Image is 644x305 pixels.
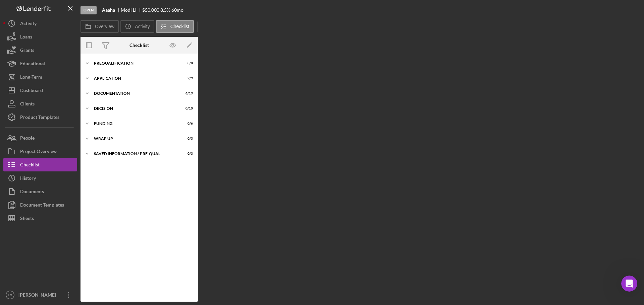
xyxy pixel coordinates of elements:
[621,276,637,292] iframe: Intercom live chat
[181,122,193,126] div: 0 / 6
[10,214,16,219] button: Emoji picker
[3,84,77,97] button: Dashboard
[3,145,77,158] button: Project Overview
[20,44,34,59] div: Grants
[156,20,194,33] button: Checklist
[76,53,129,68] div: Ok got it. Thanks!
[20,185,44,200] div: Documents
[94,91,176,95] div: Documentation
[3,70,77,84] button: Long-Term
[20,84,43,99] div: Dashboard
[118,3,130,15] div: Close
[19,4,30,14] img: Profile image for Operator
[6,200,128,211] textarea: Message…
[80,6,97,14] div: Open
[3,185,77,198] button: Documents
[33,8,84,15] p: The team can also help
[3,44,77,57] button: Grants
[20,110,59,126] div: Product Templates
[8,293,12,297] text: LR
[94,61,176,65] div: Prequalification
[3,17,77,30] a: Activity
[3,212,77,225] button: Sheets
[33,3,56,8] h1: Operator
[171,7,183,13] div: 60 mo
[21,214,26,219] button: Gif picker
[5,183,110,211] div: Great, thank you so much for confirming, and thanks for your patience as well. Have a great day!
[3,198,77,212] button: Document Templates
[5,183,129,217] div: Christina says…
[20,70,42,85] div: Long-Term
[5,163,129,183] div: Lisbel says…
[3,158,77,171] button: Checklist
[94,106,176,110] div: Decision
[94,137,176,141] div: Wrap up
[82,57,123,64] div: Ok got it. Thanks!
[3,57,77,70] button: Educational
[11,132,105,139] div: Best,
[120,20,154,33] button: Activity
[181,106,193,110] div: 0 / 10
[94,122,176,126] div: Funding
[5,154,129,163] div: [DATE]
[66,167,123,174] div: Yes thank you it worked.
[11,138,105,145] div: [PERSON_NAME]
[20,57,45,72] div: Educational
[43,214,48,219] button: Start recording
[17,288,60,303] div: [PERSON_NAME]
[20,131,35,146] div: People
[20,145,57,160] div: Project Overview
[121,7,142,13] div: Modi Li
[20,17,37,32] div: Activity
[4,3,17,15] button: go back
[80,20,119,33] button: Overview
[160,7,170,13] div: 8.5 %
[181,152,193,156] div: 0 / 3
[170,24,190,29] label: Checklist
[5,73,129,82] div: [DATE]
[20,212,34,227] div: Sheets
[20,97,35,112] div: Clients
[129,43,149,48] div: Checklist
[20,198,64,213] div: Document Templates
[115,211,126,222] button: Send a message…
[61,163,129,178] div: Yes thank you it worked.
[181,137,193,141] div: 0 / 3
[3,171,77,185] a: History
[181,76,193,80] div: 9 / 9
[32,214,37,219] button: Upload attachment
[102,7,115,13] b: Aaaha
[3,110,77,124] button: Product Templates
[20,171,36,186] div: History
[105,3,118,15] button: Home
[135,24,150,29] label: Activity
[11,96,105,129] div: I believe we have fixed the issue with formstack and stripe now. Could you please try again? Than...
[11,86,105,92] div: Hi [PERSON_NAME],
[94,152,176,156] div: Saved Information / Pre-Qual
[3,131,77,145] button: People
[3,288,77,302] button: LR[PERSON_NAME]
[11,37,105,44] div: Appreciate your patience!
[142,7,159,13] span: $50,000
[20,30,32,45] div: Loans
[94,76,176,80] div: Application
[181,61,193,65] div: 8 / 8
[181,91,193,95] div: 6 / 19
[3,97,77,110] button: Clients
[20,158,40,173] div: Checklist
[5,82,110,149] div: Hi [PERSON_NAME],I believe we have fixed the issue with formstack and stripe now. Could you pleas...
[3,30,77,44] button: Loans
